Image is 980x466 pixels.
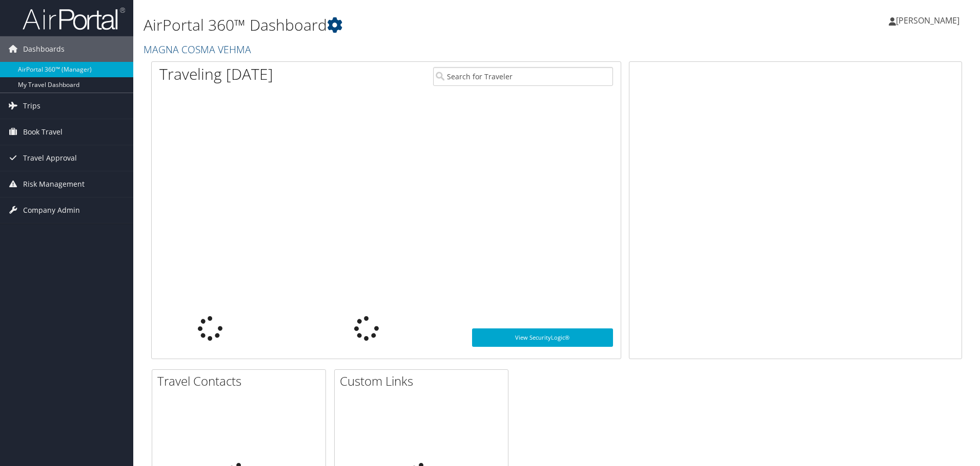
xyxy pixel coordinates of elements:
h1: AirPortal 360™ Dashboard [144,14,695,36]
a: [PERSON_NAME] [889,5,970,36]
input: Search for Traveler [433,67,613,86]
a: MAGNA COSMA VEHMA [144,42,254,56]
span: [PERSON_NAME] [896,15,959,26]
h1: Traveling [DATE] [159,63,273,85]
h2: Custom Links [340,372,508,390]
a: View SecurityLogic® [472,328,613,347]
span: Dashboards [23,36,65,62]
span: Trips [23,93,40,119]
span: Risk Management [23,171,85,197]
span: Company Admin [23,197,80,223]
h2: Travel Contacts [157,372,325,390]
img: airportal-logo.png [23,7,125,31]
span: Book Travel [23,119,63,145]
span: Travel Approval [23,145,77,171]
